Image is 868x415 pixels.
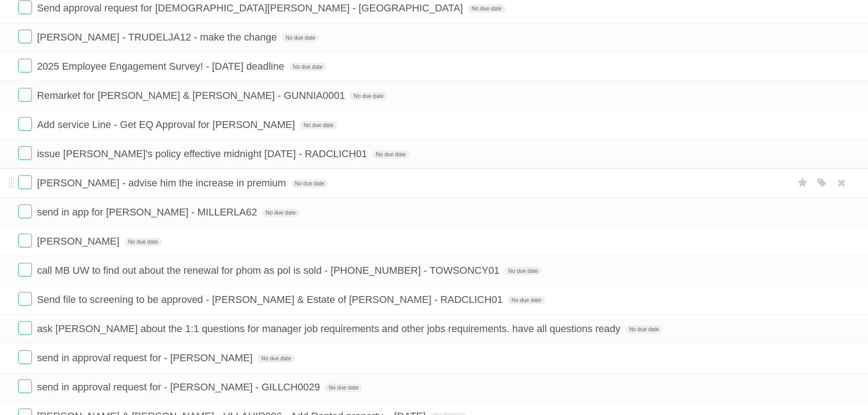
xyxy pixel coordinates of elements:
[18,205,32,218] label: Done
[282,34,319,42] span: No due date
[37,265,502,276] span: call MB UW to find out about the renewal for phom as pol is sold - [PHONE_NUMBER] - TOWSONCY01
[37,31,279,43] span: [PERSON_NAME] - TRUDELJA12 - make the change
[37,236,122,247] span: [PERSON_NAME]
[18,350,32,364] label: Done
[794,175,812,190] label: Star task
[300,121,337,129] span: No due date
[289,63,326,71] span: No due date
[257,354,294,363] span: No due date
[626,325,663,333] span: No due date
[37,381,322,393] span: send in approval request for - [PERSON_NAME] - GILLCH0029
[291,179,328,188] span: No due date
[37,294,505,305] span: Send file to screening to be approved - [PERSON_NAME] & Estate of [PERSON_NAME] - RADCLICH01
[325,384,362,392] span: No due date
[124,238,161,246] span: No due date
[18,379,32,393] label: Done
[508,296,544,304] span: No due date
[37,177,288,189] span: [PERSON_NAME] - advise him the increase in premium
[18,0,32,14] label: Done
[262,209,299,217] span: No due date
[37,90,347,101] span: Remarket for [PERSON_NAME] & [PERSON_NAME] - GUNNIA0001
[18,146,32,160] label: Done
[18,30,32,43] label: Done
[18,59,32,72] label: Done
[37,206,259,218] span: send in app for [PERSON_NAME] - MILLERLA62
[37,2,465,14] span: Send approval request for [DEMOGRAPHIC_DATA][PERSON_NAME] - [GEOGRAPHIC_DATA]
[37,61,287,72] span: 2025 Employee Engagement Survey! - [DATE] deadline
[37,148,370,159] span: issue [PERSON_NAME]'s policy effective midnight [DATE] - RADCLICH01
[18,88,32,102] label: Done
[37,323,622,334] span: ask [PERSON_NAME] about the 1:1 questions for manager job requirements and other jobs requirement...
[18,117,32,131] label: Done
[350,92,387,100] span: No due date
[504,267,541,275] span: No due date
[37,352,255,364] span: send in approval request for - [PERSON_NAME]
[468,5,505,13] span: No due date
[18,321,32,335] label: Done
[37,119,297,130] span: Add service Line - Get EQ Approval for [PERSON_NAME]
[18,263,32,277] label: Done
[18,234,32,247] label: Done
[18,175,32,189] label: Done
[372,150,409,159] span: No due date
[18,292,32,306] label: Done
